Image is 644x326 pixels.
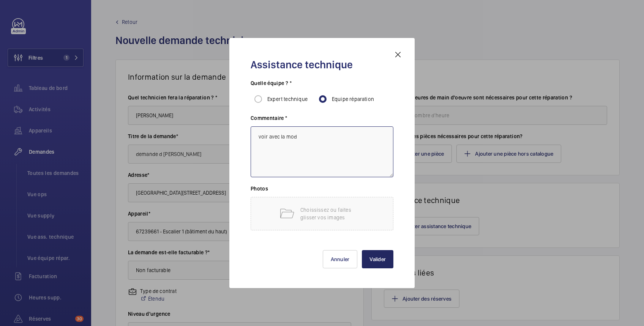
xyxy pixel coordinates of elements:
[251,114,393,126] h3: Commentaire *
[300,206,365,221] p: Choississez ou faites glisser vos images
[267,96,308,102] span: Expert technique
[251,185,393,197] h3: Photos
[362,250,393,268] button: Valider
[251,79,393,91] h3: Quelle équipe ? *
[251,58,393,72] h2: Assistance technique
[323,250,358,268] button: Annuler
[332,96,374,102] span: Equipe réparation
